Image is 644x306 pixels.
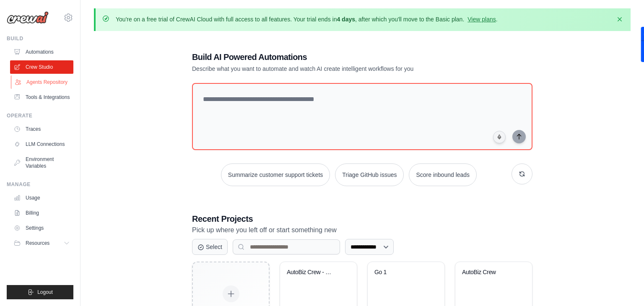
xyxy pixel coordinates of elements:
p: Pick up where you left off or start something new [192,225,532,236]
a: Settings [10,221,73,235]
img: Logo [7,11,49,24]
a: View plans [467,16,496,23]
h3: Recent Projects [192,213,532,225]
p: Describe what you want to automate and watch AI create intelligent workflows for you [192,65,474,73]
a: Automations [10,45,73,59]
a: Traces [10,122,73,136]
div: Build [7,35,73,42]
button: Triage GitHub issues [335,163,404,186]
div: AutoBiz Crew [462,269,513,276]
a: LLM Connections [10,137,73,151]
a: Crew Studio [10,60,73,74]
button: Summarize customer support tickets [221,163,330,186]
a: Tools & Integrations [10,91,73,104]
button: Logout [7,285,73,299]
strong: 4 days [337,16,355,23]
a: Agents Repository [11,75,74,89]
h1: Build AI Powered Automations [192,51,474,63]
span: Logout [37,289,53,296]
div: Go 1 [374,269,425,276]
button: Select [192,239,228,255]
button: Click to speak your automation idea [493,131,506,143]
button: Resources [10,236,73,250]
span: Resources [26,240,49,246]
div: Operate [7,112,73,119]
button: Score inbound leads [409,163,477,186]
div: Manage [7,181,73,188]
button: Get new suggestions [512,163,532,184]
a: Environment Variables [10,153,73,173]
p: You're on a free trial of CrewAI Cloud with full access to all features. Your trial ends in , aft... [116,15,498,23]
a: Billing [10,206,73,220]
div: AutoBiz Crew - 10K Revenue Sprint [287,269,338,276]
a: Usage [10,191,73,205]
